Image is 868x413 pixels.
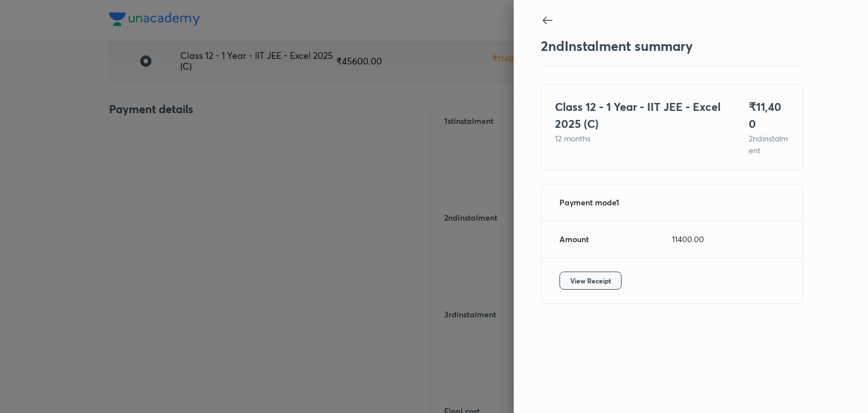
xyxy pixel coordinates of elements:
p: 2 nd instalment [749,132,789,156]
button: View Receipt [559,272,622,290]
div: Amount [559,235,672,244]
h4: Class 12 - 1 Year - IIT JEE - Excel 2025 (C) [555,98,722,132]
h4: ₹ 11,400 [749,98,789,132]
div: 11400.00 [672,235,784,244]
p: 12 months [555,132,722,144]
div: Payment mode 1 [559,198,672,207]
h3: 2 nd Instalment summary [541,38,693,54]
span: View Receipt [570,275,611,286]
